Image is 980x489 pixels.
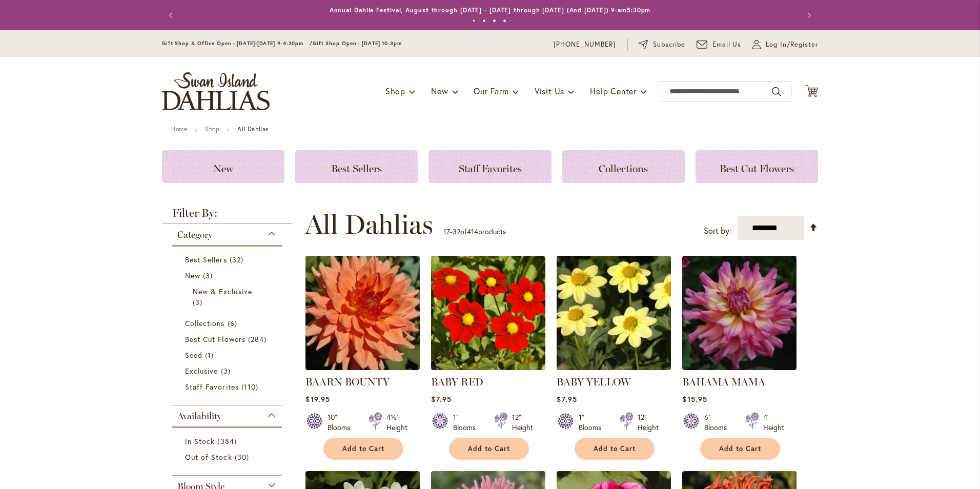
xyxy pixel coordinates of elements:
button: Add to Cart [575,438,655,460]
button: Previous [162,5,182,26]
span: Gift Shop & Office Open - [DATE]-[DATE] 9-4:30pm / [162,40,313,47]
a: New [162,150,284,183]
span: $15.95 [682,394,707,404]
div: 4½' Height [386,412,407,433]
span: Collections [185,318,225,328]
img: BABY YELLOW [557,256,671,370]
span: Collections [599,162,648,175]
a: Best Sellers [295,150,418,183]
span: 1 [205,350,216,360]
a: Subscribe [639,39,685,50]
span: Availability [177,411,221,422]
span: Category [177,229,212,240]
span: 30 [235,452,252,462]
span: Visit Us [535,86,564,96]
a: Collections [185,318,272,329]
a: Out of Stock 30 [185,452,272,462]
a: Best Cut Flowers [185,334,272,344]
span: Seed [185,350,202,360]
span: Staff Favorites [459,162,522,175]
span: $7.95 [431,394,451,404]
span: New [213,162,233,175]
a: Bahama Mama [682,362,797,372]
a: BABY YELLOW [557,362,671,372]
a: BABY YELLOW [557,376,630,388]
span: Best Cut Flowers [185,334,246,344]
button: Add to Cart [449,438,529,460]
a: Best Cut Flowers [696,150,818,183]
span: 17 [443,227,450,236]
div: 12" Height [512,412,533,433]
a: Exclusive [185,365,272,376]
span: In Stock [185,436,215,446]
span: Add to Cart [342,444,384,453]
img: Bahama Mama [682,256,797,370]
button: Add to Cart [700,438,780,460]
span: 3 [203,270,215,281]
span: All Dahlias [305,209,433,240]
a: Collections [562,150,685,183]
span: 284 [248,334,269,344]
span: $19.95 [305,394,330,404]
span: 110 [241,381,261,392]
span: Add to Cart [719,444,761,453]
span: Shop [385,86,405,96]
span: Help Center [590,86,637,96]
span: Email Us [712,39,742,50]
div: 6" Blooms [704,412,733,433]
span: Best Cut Flowers [720,162,794,175]
a: Best Sellers [185,254,272,265]
span: Staff Favorites [185,382,239,392]
span: New [431,86,448,96]
span: 3 [193,297,205,308]
a: Home [171,125,187,133]
span: 32 [453,227,460,236]
strong: Filter By: [162,208,292,224]
div: 1" Blooms [453,412,482,433]
a: Staff Favorites [428,150,551,183]
span: Subscribe [653,39,685,50]
a: Seed [185,350,272,360]
span: Add to Cart [594,444,636,453]
div: 1" Blooms [579,412,607,433]
a: Staff Favorites [185,381,272,392]
a: [PHONE_NUMBER] [554,39,616,50]
span: New [185,271,200,280]
button: Next [798,5,818,26]
span: Exclusive [185,366,218,376]
a: BABY RED [431,376,483,388]
button: 4 of 4 [503,19,506,23]
strong: All Dahlias [237,125,269,133]
a: Shop [205,125,219,133]
a: Log In/Register [752,39,818,50]
button: 1 of 4 [472,19,476,23]
span: Our Farm [474,86,508,96]
a: New [185,270,272,281]
label: Sort by: [704,221,731,240]
span: Gift Shop Open - [DATE] 10-3pm [313,40,402,47]
span: Out of Stock [185,452,232,462]
img: Baarn Bounty [305,256,420,370]
span: $7.95 [557,394,577,404]
button: 3 of 4 [493,19,496,23]
span: 32 [230,254,246,265]
img: BABY RED [431,256,545,370]
a: Email Us [697,39,742,50]
span: 384 [217,436,239,446]
div: 10" Blooms [328,412,356,433]
div: 12" Height [638,412,659,433]
div: 4' Height [763,412,784,433]
a: In Stock 384 [185,436,272,446]
button: Add to Cart [323,438,403,460]
a: Annual Dahlia Festival, August through [DATE] - [DATE] through [DATE] (And [DATE]) 9-am5:30pm [330,6,651,14]
span: New & Exclusive [193,287,252,296]
span: 6 [228,318,240,329]
span: Best Sellers [331,162,382,175]
a: BABY RED [431,362,545,372]
a: BAARN BOUNTY [305,376,390,388]
a: New &amp; Exclusive [193,286,264,308]
span: 3 [221,365,233,376]
a: BAHAMA MAMA [682,376,765,388]
span: Best Sellers [185,255,227,264]
button: 2 of 4 [482,19,486,23]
